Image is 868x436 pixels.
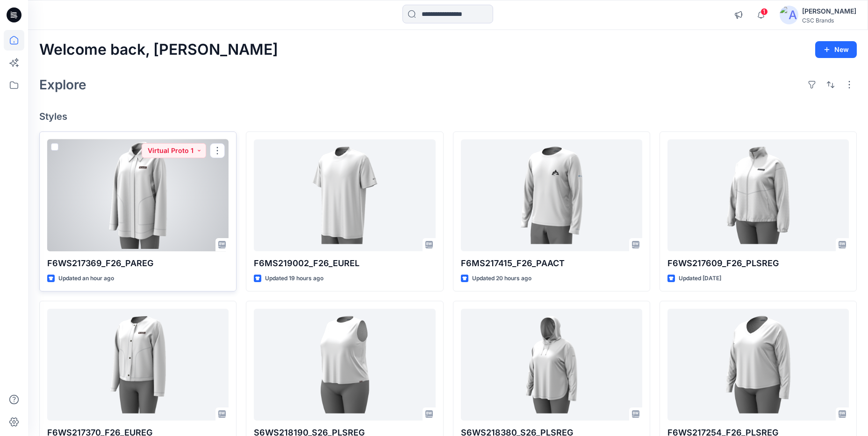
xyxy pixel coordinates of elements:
[39,77,86,92] h2: Explore
[802,17,856,24] div: CSC Brands
[265,274,323,283] p: Updated 19 hours ago
[815,41,857,58] button: New
[47,309,229,421] a: F6WS217370_F26_EUREG
[667,139,849,251] a: F6WS217609_F26_PLSREG
[58,274,114,283] p: Updated an hour ago
[461,139,642,251] a: F6MS217415_F26_PAACT
[39,41,278,58] h2: Welcome back, [PERSON_NAME]
[254,257,435,270] p: F6MS219002_F26_EUREL
[254,139,435,251] a: F6MS219002_F26_EUREL
[760,8,768,15] span: 1
[667,257,849,270] p: F6WS217609_F26_PLSREG
[461,257,642,270] p: F6MS217415_F26_PAACT
[780,6,798,24] img: avatar
[472,274,531,283] p: Updated 20 hours ago
[679,274,721,283] p: Updated [DATE]
[47,139,229,251] a: F6WS217369_F26_PAREG
[254,309,435,421] a: S6WS218190_S26_PLSREG
[802,6,856,17] div: [PERSON_NAME]
[667,309,849,421] a: F6WS217254_F26_PLSREG
[461,309,642,421] a: S6WS218380_S26_PLSREG
[47,257,229,270] p: F6WS217369_F26_PAREG
[39,111,857,122] h4: Styles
